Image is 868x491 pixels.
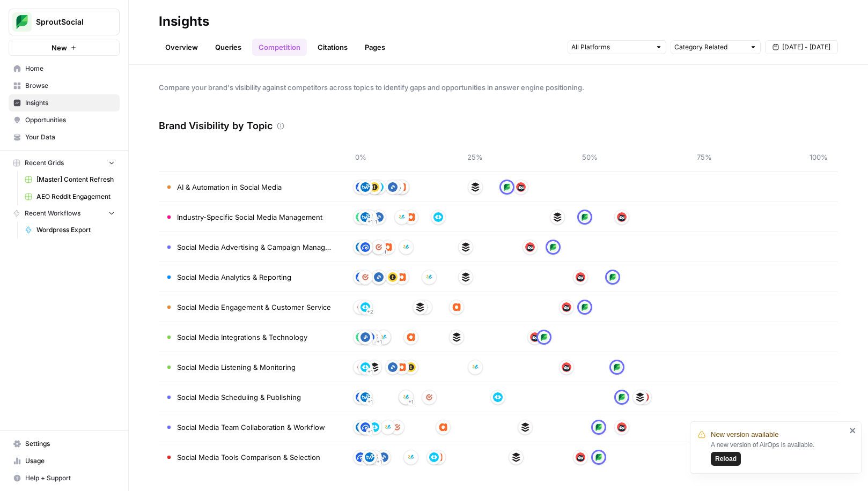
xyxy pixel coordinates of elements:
img: 9lcnyxj6t3gp2cnbrntgpuiav5fx [361,422,370,432]
a: Overview [159,39,204,56]
button: Workspace: SproutSocial [9,9,120,35]
img: bdk5hmq51hybguk6nfnb00w3ohyf [397,362,407,372]
img: 2w7iqw651mh10qh4cg2h1c8e9mgq [356,332,365,342]
img: y7aogpycgqgftgr3z9exmtd1oo6j [493,392,503,402]
span: SproutSocial [36,17,101,27]
img: 4onplfa4c41vb42kg4mbazxxmfki [594,452,604,462]
span: + 1 [367,427,373,437]
span: Help + Support [25,473,115,483]
img: 4onplfa4c41vb42kg4mbazxxmfki [608,272,617,282]
span: Wordpress Export [36,225,115,235]
span: Settings [25,439,115,449]
img: 2w7iqw651mh10qh4cg2h1c8e9mgq [356,212,365,222]
img: 4onplfa4c41vb42kg4mbazxxmfki [594,422,604,432]
img: d3o86dh9e5t52ugdlebkfaguyzqk [530,332,540,342]
img: fn4ypta2yzk4ddmco8wqwcfb525i [388,182,398,192]
img: 9lcnyxj6t3gp2cnbrntgpuiav5fx [356,182,365,192]
img: 4onplfa4c41vb42kg4mbazxxmfki [617,392,627,402]
img: d3o86dh9e5t52ugdlebkfaguyzqk [617,422,627,432]
img: 4onplfa4c41vb42kg4mbazxxmfki [580,212,590,222]
a: Citations [311,39,354,56]
span: Recent Grids [25,158,64,168]
img: 4onplfa4c41vb42kg4mbazxxmfki [502,182,512,192]
span: 100% [808,152,829,162]
img: 4onplfa4c41vb42kg4mbazxxmfki [612,362,622,372]
span: AEO Reddit Engagement [36,192,115,202]
input: Category Related [674,42,745,53]
img: d3o86dh9e5t52ugdlebkfaguyzqk [562,362,571,372]
span: + 1 [367,367,373,377]
span: Social Media Engagement & Customer Service [177,302,331,313]
img: cshlsokdl6dyfr8bsio1eab8vmxt [553,212,562,222]
img: cshlsokdl6dyfr8bsio1eab8vmxt [370,362,379,372]
a: Browse [9,77,120,94]
button: New [9,40,120,56]
a: Wordpress Export [20,221,120,239]
img: bdk5hmq51hybguk6nfnb00w3ohyf [383,242,393,252]
img: zlht7lzhnpn8aylkit0kc9fgx7uw [374,242,384,252]
img: fn4ypta2yzk4ddmco8wqwcfb525i [379,452,388,462]
img: cshlsokdl6dyfr8bsio1eab8vmxt [452,332,461,342]
img: cshlsokdl6dyfr8bsio1eab8vmxt [635,392,645,402]
img: 2z50t7ts7ruow4ju702u480q3isy [361,182,370,192]
span: [DATE] - [DATE] [782,42,830,52]
span: 0% [350,152,371,162]
button: close [849,426,857,435]
img: bdk5hmq51hybguk6nfnb00w3ohyf [397,272,407,282]
span: Compare your brand's visibility against competitors across topics to identify gaps and opportunit... [159,82,838,93]
input: All Platforms [571,42,651,53]
img: 4onplfa4c41vb42kg4mbazxxmfki [548,242,558,252]
img: cshlsokdl6dyfr8bsio1eab8vmxt [415,302,425,312]
button: Recent Workflows [9,205,120,221]
img: zlht7lzhnpn8aylkit0kc9fgx7uw [424,392,434,402]
div: Insights [159,13,209,30]
img: zt6ofbgs4xs9urgdfg341wdjmvrt [383,422,393,432]
img: bdk5hmq51hybguk6nfnb00w3ohyf [452,302,461,312]
span: Social Media Advertising & Campaign Management [177,242,333,252]
button: Recent Grids [9,155,120,171]
span: Your Data [25,132,115,142]
img: zt6ofbgs4xs9urgdfg341wdjmvrt [401,392,411,402]
img: bdk5hmq51hybguk6nfnb00w3ohyf [406,212,416,222]
img: d3o86dh9e5t52ugdlebkfaguyzqk [516,182,526,192]
img: 7dqrnsev819ys7wfcihkkm1pq6zv [370,182,379,192]
a: Opportunities [9,111,120,129]
span: + 1 [367,217,373,227]
span: Browse [25,81,115,91]
span: Social Media Listening & Monitoring [177,362,296,373]
img: bdk5hmq51hybguk6nfnb00w3ohyf [438,422,448,432]
img: cshlsokdl6dyfr8bsio1eab8vmxt [461,242,470,252]
img: bdk5hmq51hybguk6nfnb00w3ohyf [406,332,416,342]
a: [Master] Content Refresh [20,171,120,188]
img: 9lcnyxj6t3gp2cnbrntgpuiav5fx [356,392,365,402]
img: 2z50t7ts7ruow4ju702u480q3isy [356,242,365,252]
span: Opportunities [25,115,115,125]
div: A new version of AirOps is available. [711,440,846,466]
img: d3o86dh9e5t52ugdlebkfaguyzqk [525,242,535,252]
img: y7aogpycgqgftgr3z9exmtd1oo6j [429,452,439,462]
span: New version available [711,429,778,440]
span: [Master] Content Refresh [36,175,115,184]
a: Usage [9,452,120,470]
span: New [52,42,67,53]
span: Usage [25,456,115,466]
img: zlht7lzhnpn8aylkit0kc9fgx7uw [361,272,370,282]
span: + 1 [363,457,368,467]
span: Social Media Analytics & Reporting [177,272,291,282]
span: Social Media Team Collaboration & Workflow [177,422,325,433]
img: zt6ofbgs4xs9urgdfg341wdjmvrt [379,332,388,342]
a: Settings [9,435,120,452]
img: d3o86dh9e5t52ugdlebkfaguyzqk [576,452,585,462]
img: fn4ypta2yzk4ddmco8wqwcfb525i [374,212,384,222]
img: y7aogpycgqgftgr3z9exmtd1oo6j [361,362,370,372]
img: zt6ofbgs4xs9urgdfg341wdjmvrt [397,212,407,222]
span: Recent Workflows [25,209,80,218]
span: Insights [25,98,115,108]
span: 50% [579,152,600,162]
a: Competition [252,39,307,56]
span: Home [25,64,115,73]
a: Insights [9,94,120,111]
a: AEO Reddit Engagement [20,188,120,205]
img: cshlsokdl6dyfr8bsio1eab8vmxt [461,272,470,282]
img: 4onplfa4c41vb42kg4mbazxxmfki [580,302,590,312]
